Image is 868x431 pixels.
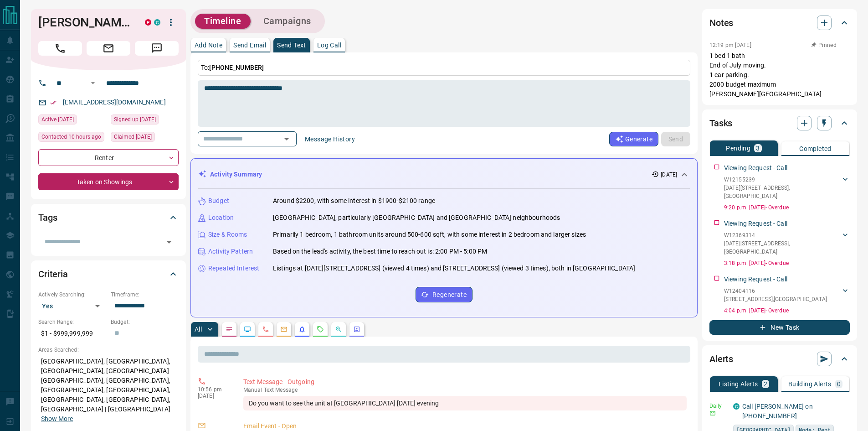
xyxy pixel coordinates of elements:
h2: Notes [709,16,733,30]
svg: Lead Browsing Activity [244,326,251,333]
p: Text Message - Outgoing [243,377,687,387]
p: To: [198,60,690,76]
p: [DATE][STREET_ADDRESS] , [GEOGRAPHIC_DATA] [724,184,841,200]
svg: Agent Actions [353,326,360,333]
div: Tasks [709,112,850,134]
span: Active [DATE] [41,115,74,124]
div: Tue Sep 16 2025 [38,132,106,145]
p: 0 [837,381,841,387]
p: Email Event - Open [243,421,687,431]
p: Completed [799,145,832,152]
span: Email [87,41,130,56]
button: Generate [609,132,658,146]
p: Budget: [111,318,179,326]
a: [EMAIL_ADDRESS][DOMAIN_NAME] [63,99,166,106]
svg: Notes [226,326,233,333]
p: [DATE][STREET_ADDRESS] , [GEOGRAPHIC_DATA] [724,239,841,256]
p: 3:18 p.m. [DATE] - Overdue [724,259,850,267]
button: Open [87,78,98,88]
button: Pinned [811,41,837,49]
h2: Tags [38,210,57,225]
p: Text Message [243,387,687,393]
span: [PHONE_NUMBER] [209,64,264,71]
button: New Task [709,320,850,335]
p: Listings at [DATE][STREET_ADDRESS] (viewed 4 times) and [STREET_ADDRESS] (viewed 3 times), both i... [273,264,635,273]
div: condos.ca [154,19,160,26]
p: Based on the lead's activity, the best time to reach out is: 2:00 PM - 5:00 PM [273,247,487,256]
p: [GEOGRAPHIC_DATA], particularly [GEOGRAPHIC_DATA] and [GEOGRAPHIC_DATA] neighbourhoods [273,213,560,223]
p: Primarily 1 bedroom, 1 bathroom units around 500-600 sqft, with some interest in 2 bedroom and la... [273,230,586,239]
p: Viewing Request - Call [724,275,787,284]
a: Call [PERSON_NAME] on [PHONE_NUMBER] [742,403,813,420]
div: W12155239[DATE][STREET_ADDRESS],[GEOGRAPHIC_DATA] [724,174,850,202]
svg: Opportunities [335,326,342,333]
div: condos.ca [733,403,740,410]
p: W12369314 [724,231,841,239]
div: Notes [709,12,850,34]
span: Claimed [DATE] [114,132,152,141]
p: 2 [764,381,767,387]
button: Show More [41,414,73,424]
p: Actively Searching: [38,291,106,299]
div: Tags [38,207,179,228]
p: Viewing Request - Call [724,219,787,228]
span: Call [38,41,82,56]
button: Message History [299,132,360,146]
div: Mon Apr 01 2024 [111,114,179,127]
p: 9:20 p.m. [DATE] - Overdue [724,203,850,212]
p: Size & Rooms [208,230,247,239]
div: Criteria [38,263,179,285]
p: Activity Pattern [208,247,253,256]
div: Renter [38,149,179,166]
p: Areas Searched: [38,346,179,354]
div: Mon Sep 15 2025 [38,114,106,127]
h2: Tasks [709,116,732,130]
p: Search Range: [38,318,106,326]
svg: Emails [280,326,288,333]
button: Open [280,133,293,145]
p: Pending [726,145,750,151]
div: Taken on Showings [38,173,179,190]
p: [DATE] [198,393,230,399]
p: [STREET_ADDRESS] , [GEOGRAPHIC_DATA] [724,295,827,303]
span: Contacted 10 hours ago [41,132,101,141]
button: Regenerate [416,287,473,302]
h1: [PERSON_NAME] [38,15,131,30]
svg: Email [709,410,716,416]
span: Signed up [DATE] [114,115,156,124]
p: Timeframe: [111,291,179,299]
p: 1 bed 1 bath End of July moving. 1 car parking. 2000 budget maximum [PERSON_NAME][GEOGRAPHIC_DATA] [709,51,850,99]
h2: Alerts [709,352,733,366]
p: Daily [709,402,728,410]
p: 3 [756,145,760,151]
svg: Listing Alerts [298,326,306,333]
div: W12404116[STREET_ADDRESS],[GEOGRAPHIC_DATA] [724,285,850,305]
p: 12:19 pm [DATE] [709,42,751,48]
div: Do you want to see the unit at [GEOGRAPHIC_DATA] [DATE] evening [243,396,687,410]
p: Log Call [317,42,341,48]
p: Activity Summary [210,170,262,179]
p: [GEOGRAPHIC_DATA], [GEOGRAPHIC_DATA], [GEOGRAPHIC_DATA], [GEOGRAPHIC_DATA]-[GEOGRAPHIC_DATA], [GE... [38,354,179,426]
button: Timeline [195,14,251,29]
p: Location [208,213,234,223]
div: W12369314[DATE][STREET_ADDRESS],[GEOGRAPHIC_DATA] [724,229,850,258]
svg: Requests [317,326,324,333]
div: Alerts [709,348,850,370]
p: Around $2200, with some interest in $1900-$2100 range [273,196,435,206]
p: $1 - $999,999,999 [38,326,106,341]
span: manual [243,387,262,393]
p: Viewing Request - Call [724,163,787,173]
h2: Criteria [38,267,68,281]
p: W12155239 [724,176,841,184]
p: Send Text [277,42,306,48]
div: property.ca [145,19,151,26]
button: Campaigns [254,14,320,29]
p: Listing Alerts [719,381,758,387]
div: Activity Summary[DATE] [198,166,690,183]
div: Fri Aug 29 2025 [111,132,179,145]
p: Add Note [195,42,222,48]
p: Building Alerts [788,381,832,387]
p: All [195,326,202,332]
span: Message [135,41,179,56]
p: 4:04 p.m. [DATE] - Overdue [724,306,850,315]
